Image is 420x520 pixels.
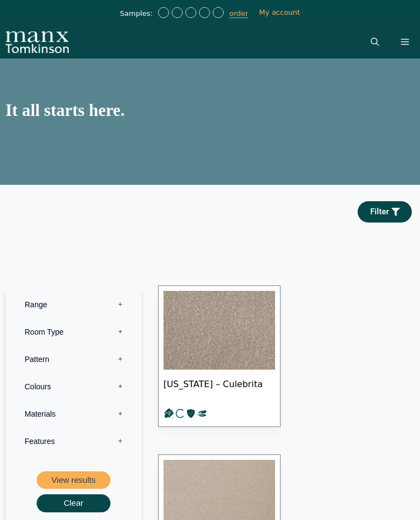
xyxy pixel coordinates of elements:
a: Filter [358,201,412,223]
label: Pattern [14,346,133,373]
span: [US_STATE] – Culebrita [164,370,275,408]
span: Filter [370,208,389,216]
h1: It all starts here. [5,102,205,119]
a: My account [259,8,300,16]
a: Open Search Bar [360,26,390,59]
label: Range [14,291,133,318]
button: View results [37,471,110,489]
a: [US_STATE] – Culebrita [158,285,281,427]
span: Samples: [120,9,155,19]
label: Materials [14,400,133,428]
img: Manx Tomkinson [5,26,69,59]
button: Clear [37,494,110,512]
label: Room Type [14,318,133,346]
label: Colours [14,373,133,400]
a: order [229,9,248,18]
label: Features [14,428,133,455]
